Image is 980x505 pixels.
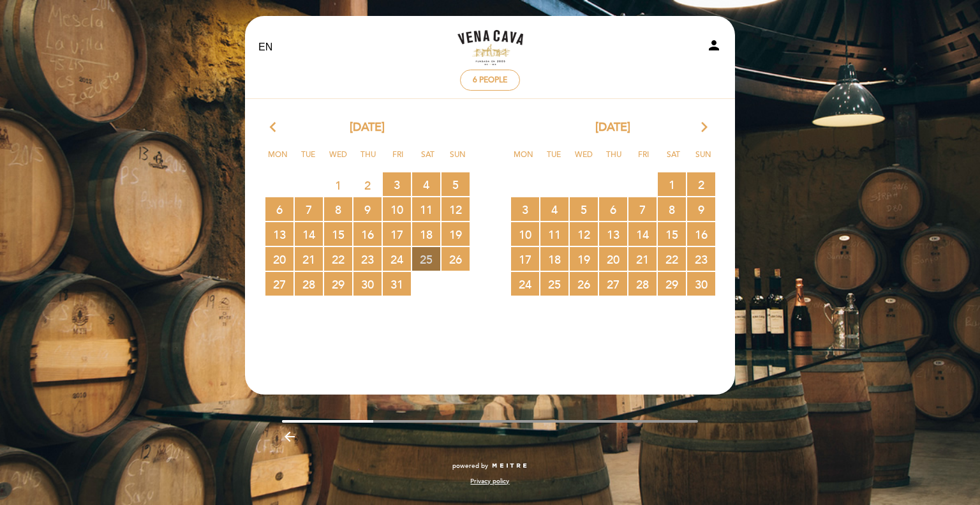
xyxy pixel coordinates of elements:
[295,148,321,172] span: Tue
[631,148,657,172] span: Fri
[687,272,715,296] span: 30
[687,197,715,221] span: 9
[491,463,528,469] img: MEITRE
[658,247,686,271] span: 22
[295,197,323,221] span: 7
[324,173,352,197] span: 1
[473,75,507,85] span: 6 people
[383,247,411,271] span: 24
[265,148,291,172] span: Mon
[541,148,567,172] span: Tue
[599,222,627,246] span: 13
[350,119,385,136] span: [DATE]
[601,148,627,172] span: Thu
[658,172,686,196] span: 1
[540,272,568,296] span: 25
[353,222,382,246] span: 16
[412,172,440,196] span: 4
[511,272,539,296] span: 24
[410,30,570,65] a: [PERSON_NAME]
[599,247,627,271] span: 20
[442,197,470,221] span: 12
[383,197,411,221] span: 10
[353,247,382,271] span: 23
[687,247,715,271] span: 23
[353,173,382,197] span: 2
[628,272,657,296] span: 28
[599,197,627,221] span: 6
[691,148,716,172] span: Sun
[265,272,293,296] span: 27
[295,272,323,296] span: 28
[265,197,293,221] span: 6
[511,247,539,271] span: 17
[570,197,598,221] span: 5
[452,462,488,471] span: powered by
[383,222,411,246] span: 17
[511,197,539,221] span: 3
[706,38,722,53] i: person
[265,247,293,271] span: 20
[511,222,539,246] span: 10
[295,222,323,246] span: 14
[570,222,598,246] span: 12
[571,148,597,172] span: Wed
[628,222,657,246] span: 14
[511,148,537,172] span: Mon
[412,222,440,246] span: 18
[658,197,686,221] span: 8
[353,197,382,221] span: 9
[540,222,568,246] span: 11
[595,119,630,136] span: [DATE]
[628,247,657,271] span: 21
[599,272,627,296] span: 27
[470,477,509,486] a: Privacy policy
[324,272,352,296] span: 29
[295,247,323,271] span: 21
[442,247,470,271] span: 26
[355,148,381,172] span: Thu
[270,119,281,136] i: arrow_back_ios
[324,197,352,221] span: 8
[412,197,440,221] span: 11
[412,247,440,271] span: 25
[385,148,411,172] span: Fri
[540,247,568,271] span: 18
[570,272,598,296] span: 26
[383,272,411,296] span: 31
[452,462,528,471] a: powered by
[324,222,352,246] span: 15
[687,172,715,196] span: 2
[658,272,686,296] span: 29
[442,222,470,246] span: 19
[353,272,382,296] span: 30
[442,172,470,196] span: 5
[282,429,297,444] i: arrow_backward
[325,148,351,172] span: Wed
[383,172,411,196] span: 3
[445,148,471,172] span: Sun
[687,222,715,246] span: 16
[570,247,598,271] span: 19
[706,38,722,57] button: person
[540,197,568,221] span: 4
[265,222,293,246] span: 13
[658,222,686,246] span: 15
[699,119,710,136] i: arrow_forward_ios
[628,197,657,221] span: 7
[415,148,441,172] span: Sat
[324,247,352,271] span: 22
[661,148,687,172] span: Sat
